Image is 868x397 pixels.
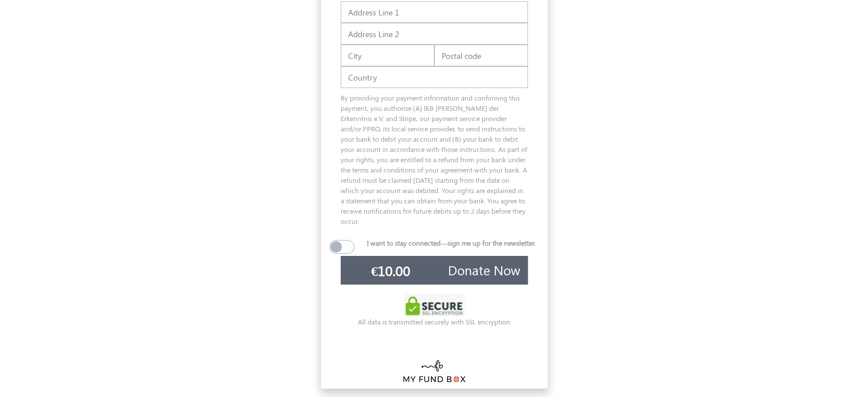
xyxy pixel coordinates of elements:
[321,316,548,327] div: All data is transmitted securely with SSL encryption
[341,66,528,88] input: Country
[341,1,528,23] input: Address Line 1
[341,23,528,45] input: Address Line 2
[341,45,434,66] input: City
[332,93,536,235] div: By providing your payment information and confirming this payment, you authorise (A) IKB [PERSON_...
[434,45,528,66] input: Postal code
[358,238,548,251] div: I want to stay connected—sign me up for the newsletter.
[341,256,441,284] input: 0€
[448,261,520,279] span: Donate Now
[441,256,528,284] button: Donate Now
